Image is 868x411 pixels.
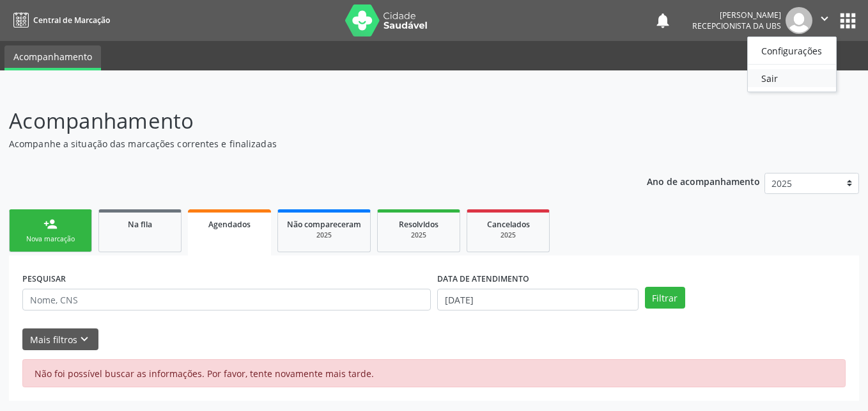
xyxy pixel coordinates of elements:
input: Selecione um intervalo [437,289,639,310]
span: Não compareceram [287,219,361,230]
p: Acompanhe a situação das marcações correntes e finalizadas [9,137,604,150]
button: Filtrar [645,287,685,309]
a: Acompanhamento [4,45,101,70]
ul:  [747,36,837,92]
span: Recepcionista da UBS [692,20,781,31]
div: 2025 [476,230,540,240]
button: apps [837,10,859,32]
span: Resolvidos [399,219,438,230]
p: Acompanhamento [9,105,604,137]
img: img [786,7,812,34]
button: notifications [654,12,672,29]
span: Na fila [128,219,152,230]
button:  [812,7,837,34]
i:  [818,12,832,26]
label: DATA DE ATENDIMENTO [437,269,529,289]
input: Nome, CNS [22,289,431,310]
label: PESQUISAR [22,269,66,289]
i: keyboard_arrow_down [77,332,91,346]
a: Configurações [748,42,836,60]
div: Não foi possível buscar as informações. Por favor, tente novamente mais tarde. [22,359,846,387]
span: Cancelados [487,219,530,230]
div: [PERSON_NAME] [692,10,781,20]
div: Nova marcação [19,234,82,244]
button: Mais filtroskeyboard_arrow_down [22,328,98,351]
a: Sair [748,69,836,87]
a: Central de Marcação [9,10,110,31]
div: 2025 [387,230,451,240]
p: Ano de acompanhamento [647,173,760,189]
div: 2025 [287,230,361,240]
span: Agendados [208,219,251,230]
span: Central de Marcação [33,15,110,26]
div: person_add [43,217,58,231]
